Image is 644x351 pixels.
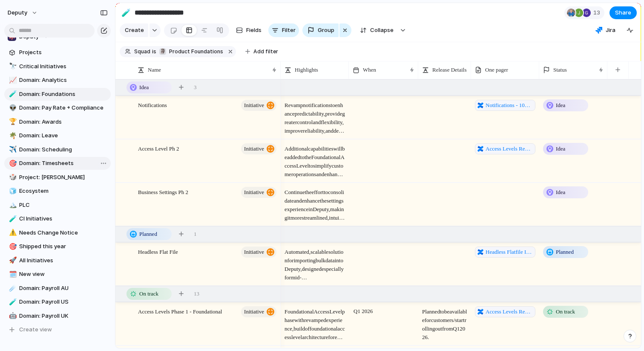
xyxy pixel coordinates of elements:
[475,100,535,111] a: Notifications - 10M opportunities a day to delight customers
[351,306,375,316] span: Q1 2026
[4,116,111,128] div: 🏆Domain: Awards
[194,230,197,238] span: 1
[281,303,348,342] span: Foundational Access Level phase with revamped experience, build of foundational access level arch...
[486,248,533,256] span: Headless Flatfile Import
[152,48,156,55] span: is
[4,323,111,336] button: Create view
[194,83,197,92] span: 3
[4,171,111,184] a: 🎲Project: [PERSON_NAME]
[8,145,16,154] button: ✈️
[241,100,276,111] button: initiative
[244,143,264,155] span: initiative
[609,6,637,19] button: Share
[120,23,148,37] button: Create
[8,270,16,278] button: 🗓️
[8,256,16,265] button: 🚀
[8,298,16,306] button: 🧪
[19,118,108,126] span: Domain: Awards
[8,173,16,182] button: 🎲
[4,296,111,308] a: 🧪Domain: Payroll US
[240,46,283,58] button: Add filter
[8,9,27,17] span: deputy
[9,75,15,85] div: 📈
[159,48,166,55] div: 🗿
[4,143,111,156] div: ✈️Domain: Scheduling
[139,83,149,92] span: Idea
[244,186,264,198] span: initiative
[9,214,15,224] div: 🧪
[19,201,108,209] span: PLC
[19,173,108,182] span: Project: [PERSON_NAME]
[121,7,131,18] div: 🧪
[419,303,471,342] span: Planned to be available for customers / start rolling out from Q1 2026.
[9,283,15,293] div: ☄️
[553,66,567,74] span: Status
[268,23,299,37] button: Filter
[4,254,111,267] a: 🚀All Initiatives
[148,66,161,74] span: Name
[4,74,111,87] div: 📈Domain: Analytics
[246,26,262,35] span: Fields
[19,312,108,320] span: Domain: Payroll UK
[485,66,508,74] span: One pager
[4,199,111,212] a: 🏔️PLC
[19,256,108,265] span: All Initiatives
[8,284,16,293] button: ☄️
[9,117,15,127] div: 🏆
[4,60,111,73] a: 🔭Critical Initiatives
[4,268,111,281] a: 🗓️New view
[19,298,108,306] span: Domain: Payroll US
[8,242,16,251] button: 🎯
[9,131,15,141] div: 🌴
[9,172,15,182] div: 🎲
[138,306,222,316] span: Access Levels Phase 1 - Foundational
[8,229,16,237] button: ⚠️
[282,26,296,35] span: Filter
[606,26,615,35] span: Jira
[19,187,108,195] span: Ecosystem
[9,103,15,113] div: 👽
[138,187,188,197] span: Business Settings Ph 2
[593,9,603,17] span: 13
[4,46,111,59] a: Projects
[9,270,15,279] div: 🗓️
[4,240,111,253] div: 🎯Shipped this year
[4,282,111,295] a: ☄️Domain: Payroll AU
[19,159,108,168] span: Domain: Timesheets
[302,23,339,37] button: Group
[9,255,15,265] div: 🚀
[9,228,15,238] div: ⚠️
[9,159,15,168] div: 🎯
[169,48,223,55] span: Product Foundations
[119,6,133,20] button: 🧪
[19,325,52,334] span: Create view
[9,200,15,210] div: 🏔️
[9,89,15,99] div: 🧪
[592,24,619,37] button: Jira
[9,297,15,307] div: 🧪
[19,76,108,84] span: Domain: Analytics
[4,102,111,114] a: 👽Domain: Pay Rate + Compliance
[8,131,16,140] button: 🌴
[19,229,108,237] span: Needs Change Notice
[475,306,535,317] a: Access Levels Revamp One Pager
[4,212,111,225] a: 🧪CI Initiatives
[139,230,157,238] span: Planned
[4,185,111,197] a: 🧊Ecosystem
[241,306,276,317] button: initiative
[4,226,111,239] div: ⚠️Needs Change Notice
[150,47,158,56] button: is
[19,48,108,57] span: Projects
[486,307,533,316] span: Access Levels Revamp One Pager
[8,312,16,320] button: 🤖
[19,62,108,71] span: Critical Initiatives
[19,242,108,251] span: Shipped this year
[19,104,108,112] span: Domain: Pay Rate + Compliance
[4,88,111,101] div: 🧪Domain: Foundations
[8,215,16,223] button: 🧪
[4,129,111,142] a: 🌴Domain: Leave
